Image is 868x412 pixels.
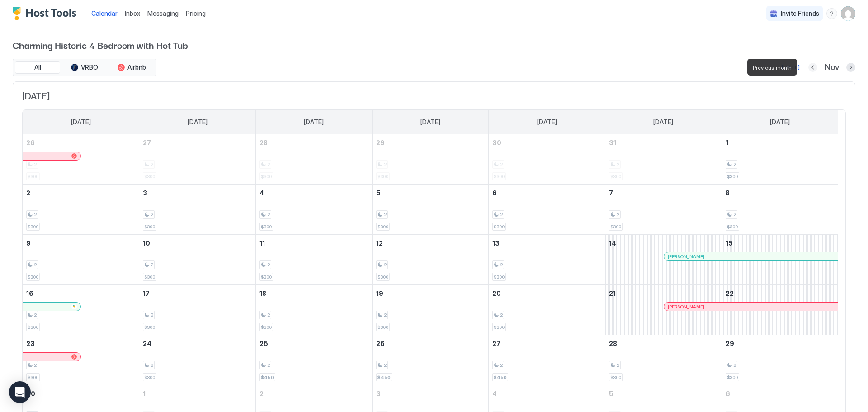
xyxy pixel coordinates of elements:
a: November 1, 2025 [722,134,838,151]
span: 15 [726,239,733,247]
span: 7 [609,189,613,197]
span: $450 [377,374,391,380]
a: November 30, 2025 [23,385,139,402]
a: November 26, 2025 [373,335,489,352]
span: 29 [726,340,734,347]
span: $300 [727,374,738,380]
span: $300 [144,324,155,330]
td: November 5, 2025 [372,185,489,235]
td: November 26, 2025 [372,335,489,385]
a: October 27, 2025 [139,134,255,151]
span: [PERSON_NAME] [668,304,704,310]
td: November 19, 2025 [372,285,489,335]
td: October 28, 2025 [255,134,372,185]
span: 3 [143,189,147,197]
span: $300 [610,224,621,230]
td: November 25, 2025 [255,335,372,385]
a: November 19, 2025 [373,285,489,302]
span: Charming Historic 4 Bedroom with Hot Tub [13,38,855,52]
span: 2 [34,362,37,368]
span: 27 [143,139,151,147]
span: 26 [26,139,35,147]
span: $300 [144,374,155,380]
td: October 29, 2025 [372,134,489,185]
div: Open Intercom Messenger [9,381,31,403]
td: November 1, 2025 [722,134,838,185]
td: November 8, 2025 [722,185,838,235]
a: October 30, 2025 [489,134,605,151]
span: 16 [26,289,33,297]
a: November 7, 2025 [605,185,722,201]
a: November 28, 2025 [605,335,722,352]
td: November 3, 2025 [139,185,256,235]
span: 2 [500,262,503,268]
a: November 17, 2025 [139,285,255,302]
td: November 11, 2025 [255,235,372,285]
span: $300 [28,274,38,280]
span: 3 [376,390,381,398]
span: 2 [26,189,30,197]
span: $300 [377,324,388,330]
span: Calendar [91,9,118,17]
td: November 6, 2025 [489,185,605,235]
span: 2 [259,390,264,398]
span: $300 [727,174,738,180]
span: $300 [610,374,621,380]
span: [DATE] [653,118,673,126]
div: [PERSON_NAME] [668,304,834,310]
span: 2 [267,312,270,318]
a: November 27, 2025 [489,335,605,352]
span: $300 [261,274,272,280]
td: November 20, 2025 [489,285,605,335]
span: $300 [494,324,505,330]
td: November 17, 2025 [139,285,256,335]
span: 26 [376,340,385,347]
span: 2 [384,312,387,318]
span: 1 [726,139,728,147]
span: 27 [492,340,500,347]
td: November 29, 2025 [722,335,838,385]
span: $300 [494,224,505,230]
span: 14 [609,239,616,247]
span: $300 [144,274,155,280]
td: November 10, 2025 [139,235,256,285]
a: November 4, 2025 [256,185,372,201]
span: 9 [26,239,31,247]
a: November 8, 2025 [722,185,838,201]
td: October 31, 2025 [605,134,722,185]
span: 19 [376,289,383,297]
span: 2 [151,362,153,368]
div: tab-group [13,59,156,76]
span: Invite Friends [781,9,819,18]
td: November 28, 2025 [605,335,722,385]
span: 2 [34,312,37,318]
td: November 9, 2025 [23,235,139,285]
a: Inbox [125,9,140,18]
td: November 13, 2025 [489,235,605,285]
span: [DATE] [770,118,790,126]
a: December 6, 2025 [722,385,838,402]
span: 2 [384,362,387,368]
td: November 7, 2025 [605,185,722,235]
span: Inbox [125,9,140,17]
span: [DATE] [71,118,91,126]
span: 2 [384,262,387,268]
span: $300 [261,324,272,330]
span: VRBO [81,63,98,71]
a: December 4, 2025 [489,385,605,402]
td: October 26, 2025 [23,134,139,185]
span: 2 [617,212,619,218]
div: menu [826,8,837,19]
span: 6 [726,390,730,398]
span: 2 [617,362,619,368]
span: 10 [143,239,150,247]
span: 4 [492,390,497,398]
a: November 9, 2025 [23,235,139,251]
span: 12 [376,239,383,247]
span: 25 [259,340,268,347]
span: $300 [28,324,38,330]
a: Thursday [528,110,566,134]
span: 28 [609,340,617,347]
span: 2 [151,262,153,268]
a: Friday [644,110,682,134]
